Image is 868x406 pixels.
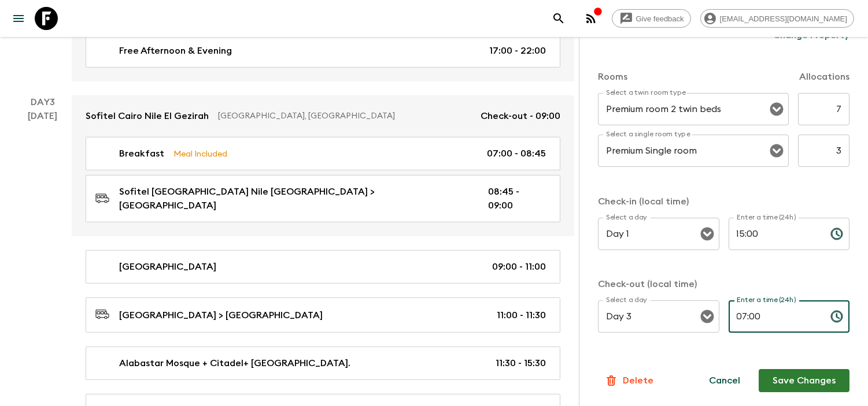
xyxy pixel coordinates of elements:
p: 09:00 - 11:00 [492,260,546,274]
label: Select a single room type [606,129,690,139]
p: Check-out (local time) [598,277,849,291]
input: hh:mm [729,218,821,250]
button: Open [769,101,785,117]
p: 11:30 - 15:30 [496,356,546,370]
a: [GEOGRAPHIC_DATA] > [GEOGRAPHIC_DATA]11:00 - 11:30 [86,297,560,333]
label: Select a day [606,213,647,222]
a: BreakfastMeal Included07:00 - 08:45 [86,137,560,170]
p: [GEOGRAPHIC_DATA] [119,260,216,274]
label: Select a twin room type [606,88,686,98]
p: 17:00 - 22:00 [489,44,546,58]
p: Free Afternoon & Evening [119,44,232,58]
button: Choose time, selected time is 7:00 AM [825,305,848,328]
p: [GEOGRAPHIC_DATA], [GEOGRAPHIC_DATA] [218,110,471,122]
span: Give feedback [630,14,690,23]
a: Sofitel [GEOGRAPHIC_DATA] Nile [GEOGRAPHIC_DATA] > [GEOGRAPHIC_DATA]08:45 - 09:00 [86,175,560,222]
p: Allocations [799,70,849,84]
a: Give feedback [612,9,691,28]
p: Sofitel [GEOGRAPHIC_DATA] Nile [GEOGRAPHIC_DATA] > [GEOGRAPHIC_DATA] [119,185,470,213]
button: Open [769,143,785,159]
p: Day 3 [14,95,72,109]
p: 08:45 - 09:00 [488,185,546,213]
p: [GEOGRAPHIC_DATA] > [GEOGRAPHIC_DATA] [119,308,323,322]
a: Alabastar Mosque + Citadel+ [GEOGRAPHIC_DATA].11:30 - 15:30 [86,347,560,380]
button: Choose time, selected time is 3:00 PM [825,222,848,245]
button: Open [699,226,715,242]
button: Save Changes [759,369,849,392]
a: Sofitel Cairo Nile El Gezirah[GEOGRAPHIC_DATA], [GEOGRAPHIC_DATA]Check-out - 09:00 [72,95,574,137]
p: Meal Included [173,147,227,160]
button: Open [699,308,715,325]
p: Alabastar Mosque + Citadel+ [GEOGRAPHIC_DATA]. [119,356,350,370]
p: Rooms [598,70,627,84]
p: 07:00 - 08:45 [487,147,546,161]
input: hh:mm [729,300,821,333]
p: 11:00 - 11:30 [497,308,546,322]
p: Breakfast [119,147,164,161]
p: Delete [623,374,653,388]
button: menu [7,7,30,30]
label: Enter a time (24h) [737,213,796,222]
label: Select a day [606,295,647,305]
p: Check-out - 09:00 [481,109,560,123]
button: Cancel [695,369,754,392]
a: [GEOGRAPHIC_DATA]09:00 - 11:00 [86,250,560,284]
p: Sofitel Cairo Nile El Gezirah [86,109,209,123]
label: Enter a time (24h) [737,295,796,305]
div: [EMAIL_ADDRESS][DOMAIN_NAME] [700,9,854,28]
span: [EMAIL_ADDRESS][DOMAIN_NAME] [714,14,854,23]
p: Check-in (local time) [598,195,849,208]
button: Delete [598,369,660,392]
a: Free Afternoon & Evening17:00 - 22:00 [86,34,560,68]
button: search adventures [547,7,570,30]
